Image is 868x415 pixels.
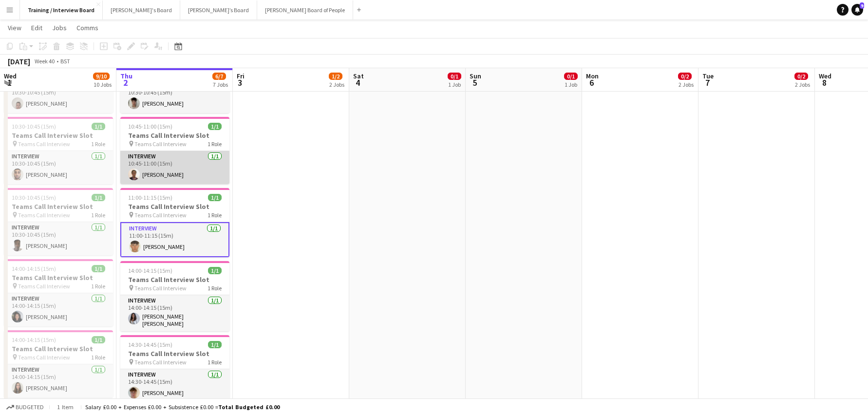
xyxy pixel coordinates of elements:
div: 14:00-14:15 (15m)1/1Teams Call Interview Slot Teams Call Interview1 RoleInterview1/114:00-14:15 (... [4,259,113,326]
span: 7 [701,77,714,88]
span: View [8,23,21,32]
div: 2 Jobs [329,81,344,88]
button: Budgeted [5,402,45,413]
span: 1 Role [91,283,105,290]
span: 1/1 [208,267,222,274]
span: Teams Call Interview [134,358,187,366]
div: [DATE] [8,57,30,66]
span: 1 Role [208,211,222,219]
span: 1 Role [208,358,222,366]
div: 2 Jobs [679,81,694,88]
span: 1 Role [208,284,222,292]
span: Teams Call Interview [18,354,70,361]
span: 10:45-11:00 (15m) [128,123,172,130]
h3: Teams Call Interview Slot [120,349,229,358]
span: 10:30-10:45 (15m) [12,123,56,130]
h3: Teams Call Interview Slot [120,275,229,284]
span: 11:00-11:15 (15m) [128,194,172,201]
app-card-role: Interview1/110:45-11:00 (15m)[PERSON_NAME] [120,151,229,184]
span: 1/1 [92,194,105,201]
h3: Teams Call Interview Slot [4,273,113,282]
app-job-card: 14:00-14:15 (15m)1/1Teams Call Interview Slot Teams Call Interview1 RoleInterview1/114:00-14:15 (... [120,261,229,331]
span: Teams Call Interview [134,284,187,292]
div: 1 Job [565,81,577,88]
span: Edit [31,23,42,32]
app-card-role: Interview1/114:30-14:45 (15m)[PERSON_NAME] [120,369,229,402]
a: Jobs [48,21,71,34]
span: 3 [235,77,245,88]
span: 8 [817,77,831,88]
span: 1/2 [329,73,342,80]
span: Teams Call Interview [18,283,70,290]
span: Fri [237,72,245,80]
span: 0/1 [564,73,578,80]
span: 1 item [54,403,77,411]
span: 14:00-14:15 (15m) [128,267,172,274]
span: 1 Role [91,354,105,361]
button: Training / Interview Board [20,0,103,19]
div: BST [60,57,70,65]
span: 9/10 [93,73,110,80]
h3: Teams Call Interview Slot [120,202,229,211]
span: Mon [586,72,599,80]
span: Thu [120,72,132,80]
span: Comms [76,23,98,32]
app-job-card: 10:30-10:45 (15m)1/1Teams Call Interview Slot Teams Call Interview1 RoleInterview1/110:30-10:45 (... [4,188,113,255]
app-card-role: Interview1/114:00-14:15 (15m)[PERSON_NAME] [4,293,113,326]
span: 1/1 [92,265,105,272]
span: 10:30-10:45 (15m) [12,194,56,201]
app-card-role: Interview1/114:00-14:15 (15m)[PERSON_NAME] [PERSON_NAME] [120,295,229,331]
a: Comms [73,21,102,34]
span: Budgeted [16,404,44,411]
span: Teams Call Interview [18,211,70,219]
button: [PERSON_NAME]'s Board [103,0,180,19]
span: 14:00-14:15 (15m) [12,265,56,272]
span: 1/1 [92,336,105,343]
span: 1/1 [208,194,222,201]
div: 1 Job [448,81,461,88]
span: Wed [819,72,831,80]
app-card-role: Interview1/111:00-11:15 (15m)[PERSON_NAME] [120,222,229,257]
span: 6/7 [212,73,226,80]
span: 1 Role [91,211,105,219]
span: 1 Role [208,140,222,148]
span: Teams Call Interview [134,211,187,219]
span: 0/2 [678,73,692,80]
app-job-card: 10:30-10:45 (15m)1/1Teams Call Interview Slot Teams Call Interview1 RoleInterview1/110:30-10:45 (... [4,117,113,184]
app-job-card: 14:30-14:45 (15m)1/1Teams Call Interview Slot Teams Call Interview1 RoleInterview1/114:30-14:45 (... [120,335,229,402]
span: Tue [702,72,714,80]
div: Salary £0.00 + Expenses £0.00 + Subsistence £0.00 = [85,403,280,411]
span: 0/2 [794,73,808,80]
span: Week 40 [32,57,57,65]
app-job-card: 11:00-11:15 (15m)1/1Teams Call Interview Slot Teams Call Interview1 RoleInterview1/111:00-11:15 (... [120,188,229,257]
span: Sun [470,72,481,80]
span: 2 [119,77,132,88]
app-card-role: Interview1/110:30-10:45 (15m)[PERSON_NAME] [4,151,113,184]
app-card-role: Interview1/114:00-14:15 (15m)[PERSON_NAME] [4,364,113,397]
div: 7 Jobs [213,81,228,88]
app-job-card: 14:00-14:15 (15m)1/1Teams Call Interview Slot Teams Call Interview1 RoleInterview1/114:00-14:15 (... [4,330,113,397]
span: Teams Call Interview [134,140,187,148]
button: [PERSON_NAME] Board of People [257,0,353,19]
span: 0/1 [448,73,461,80]
span: 14:00-14:15 (15m) [12,336,56,343]
span: Teams Call Interview [18,140,70,148]
span: 5 [468,77,481,88]
span: 4 [352,77,364,88]
h3: Teams Call Interview Slot [4,131,113,140]
span: 14:30-14:45 (15m) [128,341,172,348]
a: Edit [27,21,46,34]
app-job-card: 10:45-11:00 (15m)1/1Teams Call Interview Slot Teams Call Interview1 RoleInterview1/110:45-11:00 (... [120,117,229,184]
app-card-role: Interview1/110:30-10:45 (15m)[PERSON_NAME] [4,222,113,255]
span: 1 [2,77,17,88]
a: 9 [851,4,863,16]
span: 9 [860,2,864,9]
span: 6 [585,77,599,88]
h3: Teams Call Interview Slot [120,131,229,140]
